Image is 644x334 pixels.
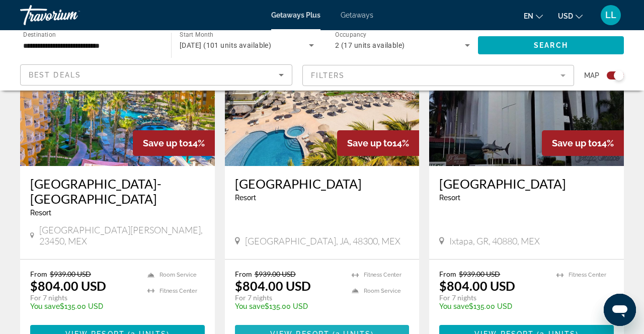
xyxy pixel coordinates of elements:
[341,11,373,19] a: Getaways
[478,36,624,54] button: Search
[302,64,575,87] button: Filter
[439,293,546,302] p: For 7 nights
[335,31,367,38] span: Occupancy
[235,194,256,202] span: Resort
[558,12,573,20] span: USD
[439,302,469,310] span: You save
[235,302,265,310] span: You save
[29,71,81,79] span: Best Deals
[598,5,624,26] button: User Menu
[449,235,540,246] span: Ixtapa, GR, 40880, MEX
[534,41,568,49] span: Search
[29,69,284,81] mat-select: Sort by
[180,41,271,49] span: [DATE] (101 units available)
[235,278,311,293] p: $804.00 USD
[524,9,543,23] button: Change language
[30,278,106,293] p: $804.00 USD
[23,31,56,38] span: Destination
[235,293,342,302] p: For 7 nights
[347,138,392,148] span: Save up to
[39,224,205,246] span: [GEOGRAPHIC_DATA][PERSON_NAME], 23450, MEX
[255,270,296,278] span: $939.00 USD
[133,130,215,156] div: 14%
[584,68,599,82] span: Map
[159,288,197,294] span: Fitness Center
[524,12,533,20] span: en
[558,9,583,23] button: Change currency
[235,302,342,310] p: $135.00 USD
[335,41,405,49] span: 2 (17 units available)
[604,294,636,326] iframe: Bouton de lancement de la fenêtre de messagerie
[30,176,205,206] a: [GEOGRAPHIC_DATA]-[GEOGRAPHIC_DATA]
[439,270,456,278] span: From
[143,138,188,148] span: Save up to
[552,138,597,148] span: Save up to
[159,272,197,278] span: Room Service
[364,288,401,294] span: Room Service
[605,10,616,20] span: LL
[30,302,137,310] p: $135.00 USD
[180,31,213,38] span: Start Month
[271,11,320,19] a: Getaways Plus
[569,272,606,278] span: Fitness Center
[30,209,51,217] span: Resort
[439,176,614,191] a: [GEOGRAPHIC_DATA]
[439,194,460,202] span: Resort
[30,270,47,278] span: From
[235,270,252,278] span: From
[235,176,410,191] a: [GEOGRAPHIC_DATA]
[245,235,400,246] span: [GEOGRAPHIC_DATA], JA, 48300, MEX
[30,302,60,310] span: You save
[20,2,121,28] a: Travorium
[337,130,419,156] div: 14%
[439,278,515,293] p: $804.00 USD
[364,272,401,278] span: Fitness Center
[542,130,624,156] div: 14%
[50,270,91,278] span: $939.00 USD
[30,293,137,302] p: For 7 nights
[459,270,500,278] span: $939.00 USD
[439,302,546,310] p: $135.00 USD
